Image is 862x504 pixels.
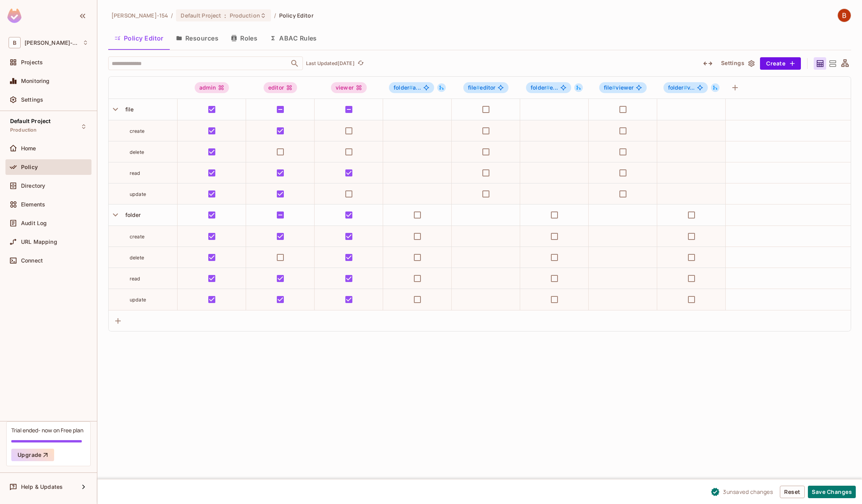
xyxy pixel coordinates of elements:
[225,28,264,48] button: Roles
[130,170,141,176] span: read
[468,84,480,91] span: file
[21,59,43,65] span: Projects
[612,84,616,91] span: #
[604,84,616,91] span: file
[264,28,323,48] button: ABAC Rules
[531,84,550,91] span: folder
[195,82,229,93] div: admin
[10,127,37,133] span: Production
[130,255,144,261] span: delete
[25,40,79,46] span: Workspace: Bob-154
[526,82,571,93] span: folder#editor
[130,149,144,155] span: delete
[279,12,313,19] span: Policy Editor
[111,12,168,19] span: the active workspace
[230,12,260,19] span: Production
[604,85,634,91] span: viewer
[476,84,480,91] span: #
[808,486,856,498] button: Save Changes
[170,28,225,48] button: Resources
[468,85,496,91] span: editor
[394,84,413,91] span: folder
[331,82,367,93] div: viewer
[11,426,83,434] div: Trial ended- now on Free plan
[122,211,141,218] span: folder
[389,82,434,93] span: folder#admin
[21,164,38,170] span: Policy
[357,60,364,67] span: refresh
[546,84,550,91] span: #
[355,59,366,68] span: Refresh is not available in edit mode.
[663,82,708,93] span: folder#viewer
[130,297,146,303] span: update
[838,9,851,22] img: Bob
[356,59,366,68] button: refresh
[130,234,144,240] span: create
[306,60,355,67] p: Last Updated [DATE]
[9,37,21,48] span: B
[122,106,134,113] span: file
[130,128,144,134] span: create
[274,12,276,19] li: /
[668,85,695,91] span: v...
[394,85,421,91] span: a...
[21,239,57,245] span: URL Mapping
[668,84,687,91] span: folder
[531,85,558,91] span: e...
[21,484,63,490] span: Help & Updates
[224,12,227,19] span: :
[289,58,300,69] button: Open
[21,220,47,226] span: Audit Log
[760,57,801,70] button: Create
[130,276,141,282] span: read
[780,486,805,498] button: Reset
[21,257,43,264] span: Connect
[264,82,297,93] div: editor
[21,97,43,103] span: Settings
[718,57,757,70] button: Settings
[7,9,21,23] img: SReyMgAAAABJRU5ErkJggg==
[21,78,50,84] span: Monitoring
[723,488,773,496] span: 3 unsaved change s
[10,118,51,124] span: Default Project
[108,28,170,48] button: Policy Editor
[409,84,413,91] span: #
[21,183,45,189] span: Directory
[21,201,45,208] span: Elements
[130,191,146,197] span: update
[171,12,173,19] li: /
[684,84,687,91] span: #
[11,449,54,461] button: Upgrade
[21,145,36,152] span: Home
[181,12,221,19] span: Default Project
